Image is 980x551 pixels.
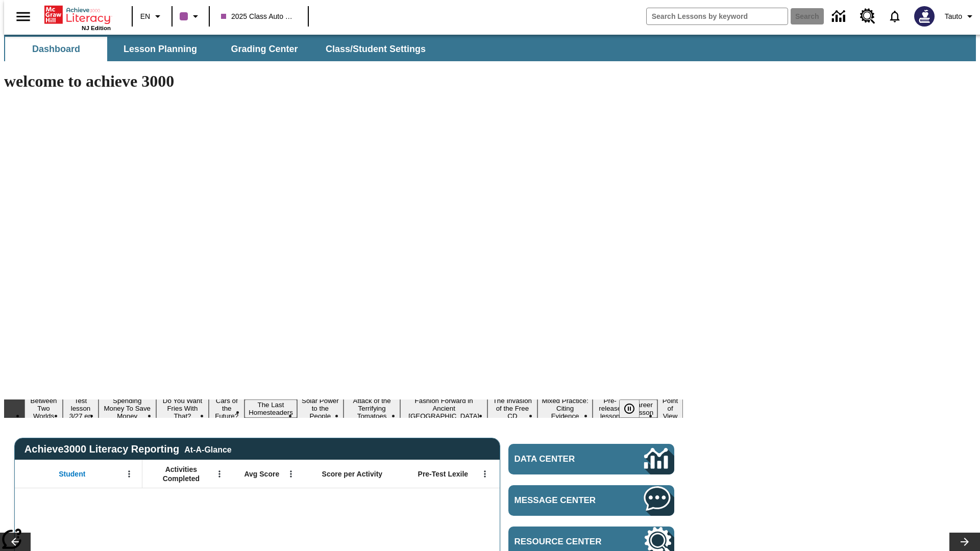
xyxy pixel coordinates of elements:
[212,466,227,482] button: Open Menu
[826,3,854,31] a: Data Center
[908,3,941,30] button: Select a new avatar
[537,395,593,421] button: Slide 11 Mixed Practice: Citing Evidence
[209,395,244,421] button: Slide 5 Cars of the Future?
[400,395,487,421] button: Slide 9 Fashion Forward in Ancient Rome
[508,485,674,516] a: Message Center
[418,469,469,479] span: Pre-Test Lexile
[508,444,674,474] a: Data Center
[59,469,85,479] span: Student
[121,466,137,482] button: Open Menu
[124,43,197,55] span: Lesson Planning
[32,43,80,55] span: Dashboard
[156,395,209,421] button: Slide 4 Do You Want Fries With That?
[514,495,614,506] span: Message Center
[941,7,980,26] button: Profile/Settings
[63,395,99,421] button: Slide 2 Test lesson 3/27 en
[24,395,63,421] button: Slide 1 Between Two Worlds
[477,466,493,482] button: Open Menu
[593,395,627,421] button: Slide 12 Pre-release lesson
[24,443,232,455] span: Achieve3000 Literacy Reporting
[140,11,150,22] span: EN
[514,537,614,547] span: Resource Center
[657,395,683,421] button: Slide 14 Point of View
[184,443,231,455] div: At-A-Glance
[221,11,297,22] span: 2025 Class Auto Grade 13
[854,3,881,30] a: Resource Center, Will open in new tab
[322,469,383,479] span: Score per Activity
[344,395,400,421] button: Slide 8 Attack of the Terrifying Tomatoes
[99,395,156,421] button: Slide 3 Spending Money To Save Money
[619,399,650,418] div: Pause
[213,37,315,61] button: Grading Center
[244,399,297,418] button: Slide 6 The Last Homesteaders
[231,43,298,55] span: Grading Center
[82,25,111,31] span: NJ Edition
[283,466,299,482] button: Open Menu
[914,6,935,27] img: Avatar
[326,43,426,55] span: Class/Student Settings
[44,4,111,31] div: Home
[44,5,111,25] a: Home
[4,35,976,61] div: SubNavbar
[297,395,344,421] button: Slide 7 Solar Power to the People
[647,8,788,24] input: search field
[881,3,908,30] a: Notifications
[244,469,279,479] span: Avg Score
[176,7,206,26] button: Class color is purple. Change class color
[514,454,610,464] span: Data Center
[949,533,980,551] button: Lesson carousel, Next
[945,11,962,22] span: Tauto
[8,2,38,32] button: Open side menu
[109,37,211,61] button: Lesson Planning
[317,37,434,61] button: Class/Student Settings
[4,37,435,61] div: SubNavbar
[619,399,640,418] button: Pause
[136,7,168,26] button: Language: EN, Select a language
[148,465,215,483] span: Activities Completed
[4,72,683,91] h1: welcome to achieve 3000
[5,37,107,61] button: Dashboard
[487,395,537,421] button: Slide 10 The Invasion of the Free CD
